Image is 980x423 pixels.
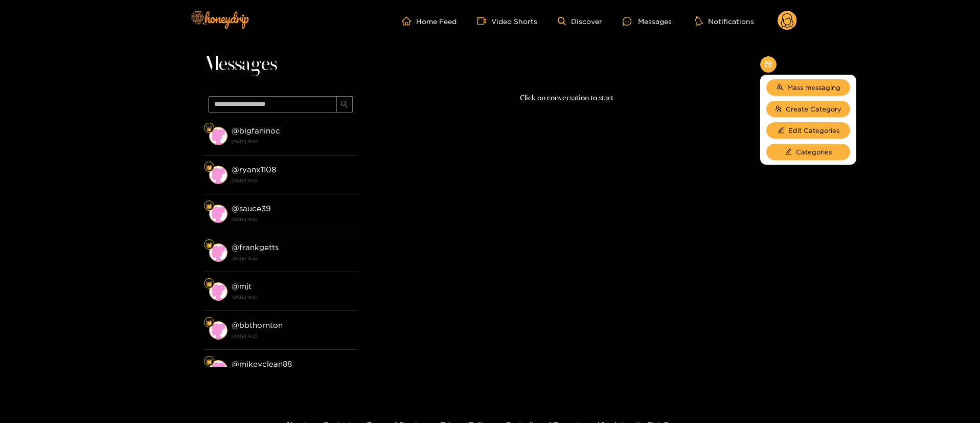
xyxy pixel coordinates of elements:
[558,17,602,26] a: Discover
[692,16,757,26] button: Notifications
[775,105,782,113] span: usergroup-add
[232,293,352,302] strong: [DATE] 18:25
[760,56,777,73] button: appstore-add
[477,16,491,26] span: video-camera
[209,127,227,145] img: conversation
[357,92,777,104] p: Click on conversation to start
[232,360,292,368] strong: @ mikeyclean88
[206,125,212,131] img: Fan Level
[777,84,783,92] span: team
[623,15,672,27] div: Messages
[232,215,352,224] strong: [DATE] 18:25
[787,82,840,93] span: Mass messaging
[206,203,212,209] img: Fan Level
[232,176,352,185] strong: [DATE] 18:52
[209,243,227,262] img: conversation
[778,127,784,135] span: edit
[232,165,276,174] strong: @ ryanx1108
[788,125,839,136] span: Edit Categories
[206,164,212,170] img: Fan Level
[232,321,283,329] strong: @ bbthornton
[206,320,212,326] img: Fan Level
[766,79,850,96] button: teamMass messaging
[232,331,352,341] strong: [DATE] 18:25
[232,282,252,291] strong: @ mjt
[796,147,832,157] span: Categories
[232,254,352,263] strong: [DATE] 18:25
[232,137,352,146] strong: [DATE] 15:29
[402,16,416,26] span: home
[206,359,212,365] img: Fan Level
[209,360,227,379] img: conversation
[766,101,850,117] button: usergroup-addCreate Category
[209,321,227,340] img: conversation
[209,166,227,184] img: conversation
[766,122,850,139] button: editEdit Categories
[340,100,348,109] span: search
[764,60,772,69] span: appstore-add
[786,104,841,114] span: Create Category
[336,96,353,113] button: search
[477,16,537,26] a: Video Shorts
[232,243,279,252] strong: @ frankgetts
[204,52,277,77] span: Messages
[209,282,227,301] img: conversation
[232,126,280,135] strong: @ bigfaninoc
[766,144,850,160] button: editCategories
[209,205,227,223] img: conversation
[402,16,457,26] a: Home Feed
[206,242,212,248] img: Fan Level
[785,148,792,156] span: edit
[206,281,212,287] img: Fan Level
[232,204,271,213] strong: @ sauce39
